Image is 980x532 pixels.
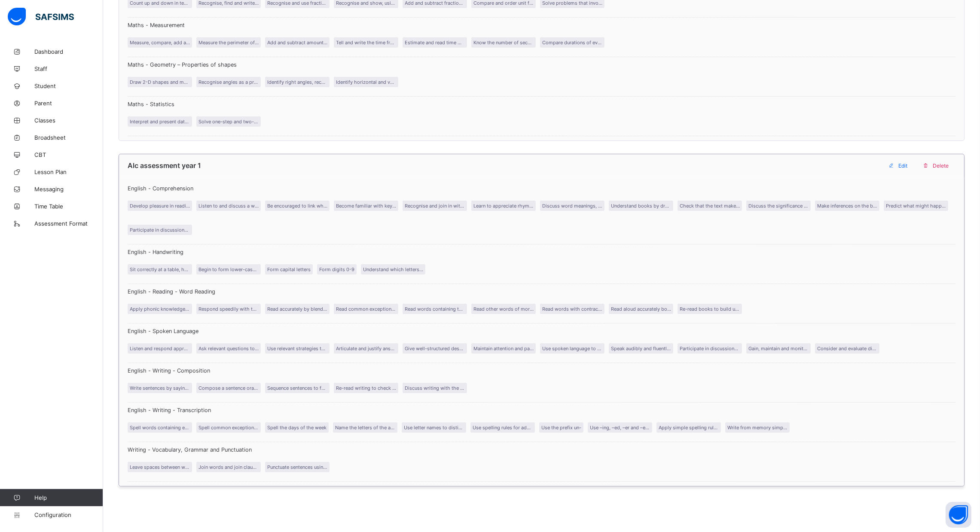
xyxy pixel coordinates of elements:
[471,201,536,211] p: Learn to appreciate rhymes and poems, and recite some by heart
[470,422,535,433] p: Use spelling rules for adding –s or –es for plural nouns and third person singular verbs
[128,383,192,393] p: Write sentences by saying out loud what they are going to write about
[128,249,956,255] span: English - Handwriting
[265,77,330,87] p: Identify right angles, recognise that two right angles make a half-turn, three make three quarter...
[746,201,811,211] p: Discuss the significance of the title and events
[128,288,956,295] span: English - Reading - Word Reading
[334,77,398,87] p: Identify horizontal and vertical lines and pairs of perpendicular and parallel lines
[128,264,192,275] p: Sit correctly at a table, holding a pencil comfortably and correctly
[34,117,103,124] span: Classes
[540,37,604,48] p: Compare durations of events
[265,462,330,472] p: Punctuate sentences using a capital letter and a full stop, question mark, or exclamation mark
[540,201,604,211] p: Discuss word meanings, linking new meanings to those already known
[265,201,330,211] p: Be encouraged to link what they read or hear to their own experiences
[128,61,956,68] span: Maths - Geometry – Properties of shapes
[196,77,261,87] p: Recognise angles as a property of shape or a description of a turn
[8,8,74,26] img: safsims
[128,185,956,192] span: English - Comprehension
[128,225,192,235] p: Participate in discussions about what is read to them, taking turns and listening to others
[334,383,398,393] p: Re-read writing to check it makes sense
[540,343,604,354] p: Use spoken language to develop understanding through speculating, hypothesising, imagining and ex...
[725,422,790,433] p: Write from memory simple sentences dictated by the teacher
[265,383,330,393] p: Sequence sentences to form short narratives
[334,304,398,314] p: Read common exception words, noting unusual correspondences between spelling and sound
[196,37,261,48] p: Measure the perimeter of simple 2-D shapes
[128,367,956,374] span: English - Writing - Composition
[34,220,103,227] span: Assessment Format
[196,343,261,354] p: Ask relevant questions to extend their understanding and knowledge
[334,343,398,354] p: Articulate and justify answers, arguments and opinions
[265,264,313,275] p: Form capital letters
[403,304,467,314] p: Read words containing taught GPCs and –s, –es, –ing, –ed, –er and –est endings
[128,446,956,453] span: Writing - Vocabulary, Grammar and Punctuation
[34,134,103,141] span: Broadsheet
[128,77,192,87] p: Draw 2-D shapes and make 3-D shapes using modelling materials; recognise 3-D shapes in different ...
[333,422,397,433] p: Name the letters of the alphabet in order
[128,201,192,211] p: Develop pleasure in reading, motivation to read, vocabulary and understanding
[471,304,536,314] p: Read other words of more than one syllable that contain taught GPCs
[128,22,956,28] span: Maths - Measurement
[265,343,330,354] p: Use relevant strategies to build their vocabulary
[128,422,192,433] p: Spell words containing each of the 40+ phonemes already taught
[34,100,103,107] span: Parent
[678,343,742,354] p: Participate in discussions, presentations, performances, role play, improvisations and debates
[34,65,103,72] span: Staff
[196,462,261,472] p: Join words and join clauses using ‘and’
[540,304,604,314] p: Read words with contractions and understand the apostrophe represents the omitted letter(s)
[196,201,261,211] p: Listen to and discuss a wide range of poems, stories and non-fiction at a level beyond their inde...
[128,328,956,334] span: English - Spoken Language
[34,151,103,158] span: CBT
[34,203,103,210] span: Time Table
[128,343,192,354] p: Listen and respond appropriately to adults and their peers
[656,422,721,433] p: Apply simple spelling rules and guidance as per English Appendix 1
[128,407,956,413] span: English - Writing - Transcription
[884,201,948,211] p: Predict what might happen based on what has been read so far
[265,422,329,433] p: Spell the days of the week
[196,383,261,393] p: Compose a sentence orally before writing it
[898,162,907,169] span: Edit
[403,37,467,48] p: Estimate and read time with increasing accuracy to the nearest minute; record and compare time in...
[403,201,467,211] p: Recognise and join in with predictable phrases
[678,201,742,211] p: Check that the text makes sense to them as they read and correct inaccurate reading
[609,304,673,314] p: Read aloud accurately books that are consistent with their developing phonic knowledge
[34,48,103,55] span: Dashboard
[317,264,357,275] p: Form digits 0-9
[196,304,261,314] p: Respond speedily with the correct sound to graphemes (letters or groups of letters) for all 40+ p...
[128,101,956,107] span: Maths - Statistics
[609,343,673,354] p: Speak audibly and fluently with an increasing command of Standard English
[403,343,467,354] p: Give well-structured descriptions, explanations and narratives for different purposes, including ...
[128,116,192,127] p: Interpret and present data using bar charts, pictograms and tables
[334,37,398,48] p: Tell and write the time from an analogue clock, including using Roman numerals from I to XII, and...
[539,422,583,433] p: Use the prefix un-
[196,116,261,127] p: Solve one-step and two-step questions using information presented in scaled bar charts and pictog...
[196,264,261,275] p: Begin to form lower-case letters in the correct direction, starting and finishing in the right place
[34,168,103,175] span: Lesson Plan
[128,304,192,314] p: Apply phonic knowledge and skills as the route to decode words
[403,383,467,393] p: Discuss writing with the teacher or other pupils
[471,343,536,354] p: Maintain attention and participate actively in collaborative conversations, staying on topic and ...
[128,161,201,170] span: Alc assessment year 1
[609,201,673,211] p: Understand books by drawing on prior knowledge and vocabulary provided by the teacher
[471,37,536,48] p: Know the number of seconds in a minute and the number of days in each month, year and leap year
[588,422,652,433] p: Use –ing, –ed, –er and –est where no change is needed in the spelling of root words
[34,494,103,501] span: Help
[815,343,879,354] p: Consider and evaluate different viewpoints, attending to and building on the contributions of others
[361,264,425,275] p: Understand which letters belong to which handwriting ‘families’ and practise them
[815,201,879,211] p: Make inferences on the basis of what is being said and done
[128,462,192,472] p: Leave spaces between words
[34,83,103,89] span: Student
[265,37,330,48] p: Add and subtract amounts of money to give change, using both £ and p in practical contexts
[34,511,103,518] span: Configuration
[34,186,103,193] span: Messaging
[196,422,261,433] p: Spell common exception words
[128,37,192,48] p: Measure, compare, add and subtract: lengths (m/cm/mm); mass (kg/g); volume/capacity (l/ml)
[946,502,971,528] button: Open asap
[678,304,742,314] p: Re-read books to build up fluency and confidence in word reading
[933,162,949,169] span: Delete
[746,343,811,354] p: Gain, maintain and monitor the interest of the listener(s)
[402,422,466,433] p: Use letter names to distinguish between alternative spellings of the same sound
[334,201,398,211] p: Become familiar with key stories, fairy tales and traditional tales, retelling them and consideri...
[265,304,330,314] p: Read accurately by blending sounds in unfamiliar words containing taught GPCs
